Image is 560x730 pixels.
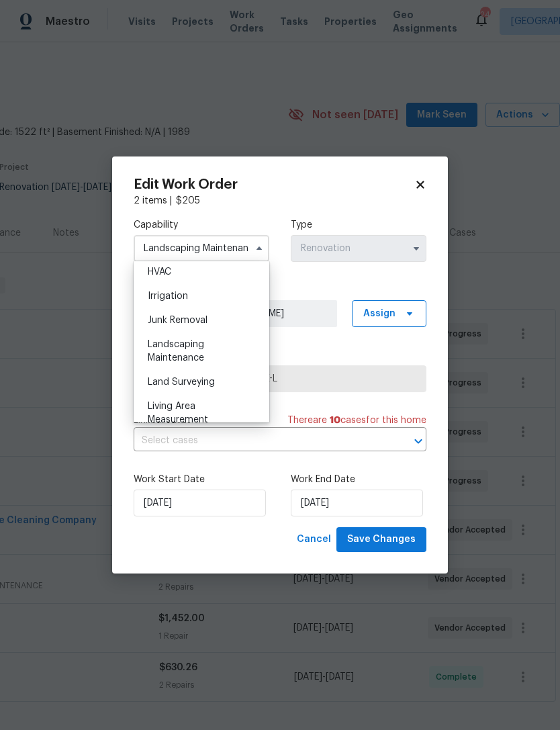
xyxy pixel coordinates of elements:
[148,377,215,387] span: Land Surveying
[291,473,426,486] label: Work End Date
[134,490,266,516] input: M/D/YYYY
[134,430,389,451] input: Select cases
[148,291,188,301] span: Irrigation
[134,194,426,208] div: 2 items |
[134,178,414,191] h2: Edit Work Order
[291,218,426,232] label: Type
[291,490,423,516] input: M/D/YYYY
[291,527,336,552] button: Cancel
[134,473,269,486] label: Work Start Date
[134,235,269,262] input: Select...
[330,416,340,425] span: 10
[148,340,204,363] span: Landscaping Maintenance
[176,196,200,206] span: $ 205
[287,414,426,427] span: There are case s for this home
[134,283,426,297] label: Work Order Manager
[363,307,395,320] span: Assign
[148,402,208,424] span: Living Area Measurement
[251,240,267,257] button: Hide options
[134,218,269,232] label: Capability
[145,372,415,385] span: Clean Look Landscape - JAX-L
[297,531,331,548] span: Cancel
[336,527,426,552] button: Save Changes
[134,349,426,362] label: Trade Partner
[291,235,426,262] input: Select...
[408,240,424,257] button: Show options
[347,531,416,548] span: Save Changes
[148,267,171,277] span: HVAC
[148,316,207,325] span: Junk Removal
[409,432,428,451] button: Open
